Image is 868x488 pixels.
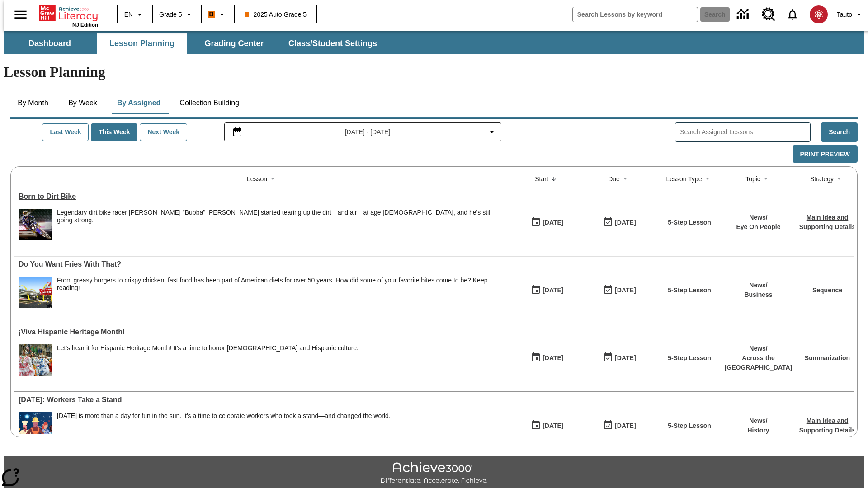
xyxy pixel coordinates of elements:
[247,174,267,183] div: Lesson
[781,3,804,26] a: Notifications
[60,92,105,114] button: By Week
[668,421,711,431] p: 5-Step Lesson
[204,38,264,49] span: Grading Center
[680,126,810,139] input: Search Assigned Lessons
[57,209,506,240] div: Legendary dirt bike racer James "Bubba" Stewart started tearing up the dirt—and air—at age 4, and...
[19,396,506,404] a: Labor Day: Workers Take a Stand, Lessons
[345,127,391,137] span: [DATE] - [DATE]
[810,174,834,183] div: Strategy
[725,353,793,372] p: Across the [GEOGRAPHIC_DATA]
[799,214,855,230] a: Main Idea and Supporting Details
[760,174,771,184] button: Sort
[747,416,769,426] p: News /
[528,214,566,231] button: 10/15/25: First time the lesson was available
[288,38,377,49] span: Class/Student Settings
[19,344,52,376] img: A photograph of Hispanic women participating in a parade celebrating Hispanic culture. The women ...
[745,174,760,183] div: Topic
[608,174,620,183] div: Due
[668,353,711,363] p: 5-Step Lesson
[28,38,71,49] span: Dashboard
[57,412,391,420] div: [DATE] is more than a day for fun in the sun. It's a time to celebrate workers who took a stand—a...
[19,192,506,201] div: Born to Dirt Bike
[57,412,391,444] div: Labor Day is more than a day for fun in the sun. It's a time to celebrate workers who took a stan...
[615,352,636,364] div: [DATE]
[39,4,98,22] a: Home
[4,33,385,54] div: SubNavbar
[615,217,636,228] div: [DATE]
[57,344,359,352] div: Let's hear it for Hispanic Heritage Month! It's a time to honor [DEMOGRAPHIC_DATA] and Hispanic c...
[380,462,488,485] img: Achieve3000 Differentiate Accelerate Achieve
[702,174,713,184] button: Sort
[535,174,548,183] div: Start
[42,123,89,141] button: Last Week
[731,2,756,27] a: Data Center
[57,209,506,224] div: Legendary dirt bike racer [PERSON_NAME] "Bubba" [PERSON_NAME] started tearing up the dirt—and air...
[57,277,506,292] div: From greasy burgers to crispy chicken, fast food has been part of American diets for over 50 year...
[600,349,639,366] button: 10/13/25: Last day the lesson can be accessed
[4,64,864,80] h1: Lesson Planning
[72,22,98,28] span: NJ Edition
[124,10,133,19] span: EN
[189,33,279,54] button: Grading Center
[245,10,307,19] span: 2025 Auto Grade 5
[5,33,95,54] button: Dashboard
[615,420,636,432] div: [DATE]
[19,260,506,268] a: Do You Want Fries With That?, Lessons
[837,10,852,19] span: Tauto
[542,420,563,432] div: [DATE]
[19,328,506,336] a: ¡Viva Hispanic Heritage Month! , Lessons
[10,92,56,114] button: By Month
[600,214,639,231] button: 10/15/25: Last day the lesson can be accessed
[756,2,781,27] a: Resource Center, Will open in new tab
[744,290,772,300] p: Business
[57,344,359,376] div: Let's hear it for Hispanic Heritage Month! It's a time to honor Hispanic Americans and Hispanic c...
[805,354,850,361] a: Summarization
[600,417,639,434] button: 10/13/25: Last day the lesson can be accessed
[573,7,698,22] input: search field
[834,174,844,184] button: Sort
[110,92,168,114] button: By Assigned
[281,33,384,54] button: Class/Student Settings
[486,127,497,137] svg: Collapse Date Range Filter
[159,10,182,19] span: Grade 5
[793,145,858,163] button: Print Preview
[548,174,559,184] button: Sort
[668,218,711,227] p: 5-Step Lesson
[620,174,631,184] button: Sort
[799,417,855,434] a: Main Idea and Supporting Details
[615,285,636,296] div: [DATE]
[209,9,214,20] span: B
[19,277,52,308] img: One of the first McDonald's stores, with the iconic red sign and golden arches.
[19,412,52,444] img: A banner with a blue background shows an illustrated row of diverse men and women dressed in clot...
[542,352,563,364] div: [DATE]
[666,174,702,183] div: Lesson Type
[172,92,246,114] button: Collection Building
[804,3,833,26] button: Select a new avatar
[542,285,563,296] div: [DATE]
[747,426,769,435] p: History
[725,344,793,353] p: News /
[668,286,711,295] p: 5-Step Lesson
[109,38,175,49] span: Lesson Planning
[810,5,828,23] img: avatar image
[528,282,566,299] button: 10/15/25: First time the lesson was available
[91,123,137,141] button: This Week
[19,260,506,268] div: Do You Want Fries With That?
[744,281,772,290] p: News /
[833,6,868,23] button: Profile/Settings
[204,6,231,23] button: Boost Class color is orange. Change class color
[736,222,780,232] p: Eye On People
[528,349,566,366] button: 10/13/25: First time the lesson was available
[736,213,780,222] p: News /
[140,123,187,141] button: Next Week
[97,33,187,54] button: Lesson Planning
[7,1,34,28] button: Open side menu
[19,328,506,336] div: ¡Viva Hispanic Heritage Month!
[57,277,506,308] div: From greasy burgers to crispy chicken, fast food has been part of American diets for over 50 year...
[228,127,498,137] button: Select the date range menu item
[120,6,149,23] button: Language: EN, Select a language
